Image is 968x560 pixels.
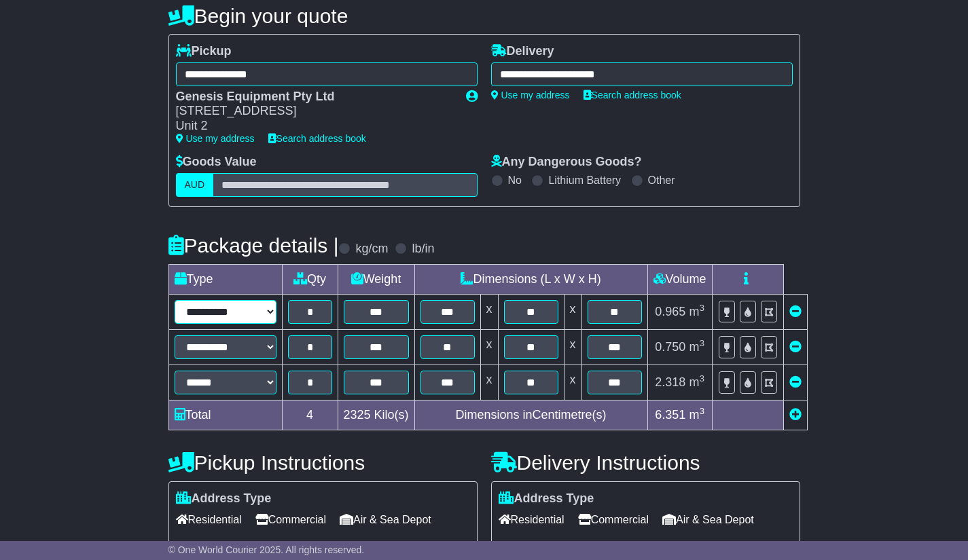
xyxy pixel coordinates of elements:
td: Volume [647,264,712,294]
td: Dimensions (L x W x H) [414,264,647,294]
span: m [689,305,704,318]
label: No [508,174,522,187]
td: x [564,329,581,365]
td: x [480,365,498,400]
td: x [564,365,581,400]
span: 2.318 [655,375,685,389]
td: 4 [282,400,338,430]
div: Genesis Equipment Pty Ltd [176,90,452,105]
a: Remove this item [789,340,802,354]
span: 0.750 [655,340,685,354]
sup: 3 [699,373,704,384]
a: Remove this item [789,375,802,389]
label: Other [648,174,675,187]
h4: Begin your quote [168,5,800,27]
label: lb/in [412,242,434,257]
a: Add new item [789,408,802,422]
div: [STREET_ADDRESS] [176,104,452,119]
label: Pickup [176,44,232,59]
span: 6.351 [655,408,685,422]
td: Dimensions in Centimetre(s) [414,400,647,430]
td: Qty [282,264,338,294]
td: Type [168,264,282,294]
td: x [564,294,581,329]
h4: Pickup Instructions [168,451,478,474]
a: Search address book [268,133,366,144]
label: kg/cm [355,242,388,257]
label: Delivery [491,44,554,59]
td: Weight [338,264,414,294]
a: Search address book [584,90,681,100]
span: Air & Sea Depot [662,509,754,530]
td: x [480,329,498,365]
span: m [689,340,704,354]
a: Remove this item [789,305,802,318]
span: Residential [176,509,242,530]
span: Air & Sea Depot [340,509,431,530]
sup: 3 [699,406,704,416]
td: x [480,294,498,329]
label: Lithium Battery [548,174,621,187]
label: Address Type [499,491,594,506]
h4: Delivery Instructions [491,451,800,474]
a: Use my address [176,133,255,144]
span: m [689,375,704,389]
span: 0.965 [655,305,685,318]
td: Kilo(s) [338,400,414,430]
h4: Package details | [168,234,339,257]
span: © One World Courier 2025. All rights reserved. [168,544,365,555]
a: Use my address [491,90,570,100]
label: Any Dangerous Goods? [491,155,642,170]
span: Commercial [255,509,326,530]
label: Goods Value [176,155,257,170]
sup: 3 [699,303,704,313]
span: Commercial [578,509,649,530]
label: Address Type [176,491,272,506]
td: Total [168,400,282,430]
div: Unit 2 [176,119,452,134]
span: Residential [499,509,564,530]
sup: 3 [699,338,704,348]
label: AUD [176,173,214,197]
span: 2325 [344,408,371,422]
span: m [689,408,704,422]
